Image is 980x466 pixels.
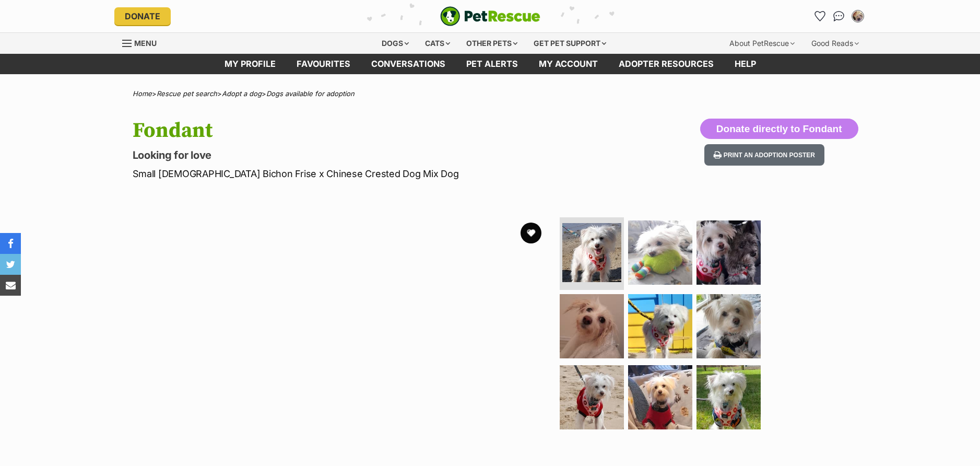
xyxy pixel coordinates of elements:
span: Menu [134,39,157,48]
div: > > > [107,90,874,98]
a: Donate [114,7,171,25]
a: conversations [361,54,456,74]
a: Favourites [286,54,361,74]
button: Print an adoption poster [704,144,824,166]
div: Other pets [459,33,525,54]
a: Pet alerts [456,54,528,74]
a: Help [724,54,766,74]
div: Get pet support [526,33,613,54]
img: Photo of Fondant [696,220,761,285]
ul: Account quick links [812,8,866,25]
div: Cats [418,33,457,54]
a: My account [528,54,608,74]
img: chat-41dd97257d64d25036548639549fe6c8038ab92f7586957e7f3b1b290dea8141.svg [833,11,844,21]
p: Small [DEMOGRAPHIC_DATA] Bichon Frise x Chinese Crested Dog Mix Dog [133,167,574,181]
img: Photo of Fondant [696,365,761,429]
p: Looking for love [133,148,574,162]
a: PetRescue [440,6,540,26]
img: Photo of Fondant [696,294,761,358]
img: Photo of Fondant [560,294,624,358]
div: Good Reads [804,33,866,54]
div: About PetRescue [722,33,802,54]
div: Dogs [374,33,416,54]
a: Menu [122,33,164,52]
a: Adopt a dog [222,89,262,98]
img: logo-e224e6f780fb5917bec1dbf3a21bbac754714ae5b6737aabdf751b685950b380.svg [440,6,540,26]
img: Photo of Fondant [562,223,621,282]
button: My account [849,8,866,25]
img: Photo of Fondant [560,365,624,429]
a: Adopter resources [608,54,724,74]
h1: Fondant [133,119,574,143]
img: Simone Ward profile pic [853,11,863,21]
a: Favourites [812,8,829,25]
a: Rescue pet search [157,89,217,98]
a: Dogs available for adoption [266,89,355,98]
button: favourite [521,223,541,243]
a: Home [133,89,152,98]
img: Photo of Fondant [628,294,692,358]
img: Photo of Fondant [628,365,692,429]
a: Conversations [831,8,847,25]
a: My profile [214,54,286,74]
img: Photo of Fondant [628,220,692,285]
button: Donate directly to Fondant [700,119,858,139]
